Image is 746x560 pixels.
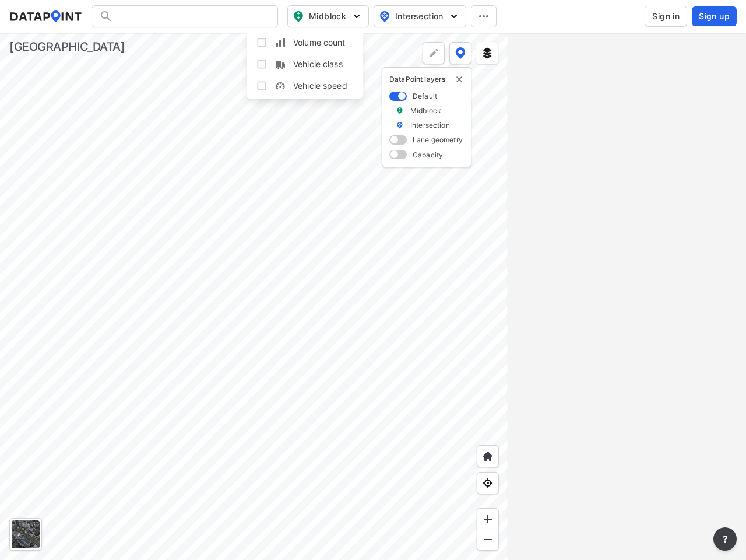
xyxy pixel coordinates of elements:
[699,10,730,22] span: Sign up
[351,10,363,22] img: 5YPKRKmlfpI5mqlR8AD95paCi+0kK1fRFDJSaMmawlwaeJcJwk9O2fotCW5ve9gAAAAASUVORK5CYII=
[482,477,494,489] img: zeq5HYn9AnE9l6UmnFLPAAAAAElFTkSuQmCC
[293,9,361,23] span: Midblock
[652,10,680,22] span: Sign in
[477,472,499,494] div: View my location
[477,528,499,551] div: Zoom out
[410,120,450,130] label: Intersection
[396,106,404,116] img: marker_Midblock.5ba75e30.svg
[293,79,347,92] span: Vehicle speed
[413,135,463,145] label: Lane geometry
[455,47,466,59] img: data-point-layers.37681fc9.svg
[455,75,464,84] button: delete
[413,91,437,101] label: Default
[389,75,464,84] p: DataPoint layers
[482,450,494,462] img: +XpAUvaXAN7GudzAAAAAElFTkSuQmCC
[410,106,441,116] label: Midblock
[9,10,82,22] img: dataPointLogo.9353c09d.svg
[374,5,466,27] button: Intersection
[413,150,443,160] label: Capacity
[9,38,125,55] div: [GEOGRAPHIC_DATA]
[455,75,464,84] img: close-external-leyer.3061a1c7.svg
[482,534,494,545] img: MAAAAAElFTkSuQmCC
[720,532,730,546] span: ?
[275,58,286,70] img: S3KcC2PZAAAAAElFTkSuQmCC
[293,58,343,70] span: Vehicle class
[645,6,687,27] button: Sign in
[642,6,689,27] a: Sign in
[275,37,286,48] img: zXKTHG75SmCTpzeATkOMbMjAxYFTnPvh7K8Q9YYMXBy4Bd2Bwe9xdUQUqRsak2SDbAAAAABJRU5ErkJggg==
[378,9,392,23] img: map_pin_int.54838e6b.svg
[448,10,460,22] img: 5YPKRKmlfpI5mqlR8AD95paCi+0kK1fRFDJSaMmawlwaeJcJwk9O2fotCW5ve9gAAAAASUVORK5CYII=
[477,508,499,530] div: Zoom in
[689,6,737,26] a: Sign up
[449,42,471,64] button: DataPoint layers
[477,445,499,467] div: Home
[287,5,369,27] button: Midblock
[379,9,459,23] span: Intersection
[291,9,305,23] img: map_pin_mid.602f9df1.svg
[9,518,42,551] div: Toggle basemap
[481,47,493,59] img: layers.ee07997e.svg
[293,36,346,48] span: Volume count
[692,6,737,26] button: Sign up
[396,120,404,130] img: marker_Intersection.6861001b.svg
[423,42,445,64] div: Polygon tool
[428,47,439,59] img: +Dz8AAAAASUVORK5CYII=
[482,513,494,525] img: ZvzfEJKXnyWIrJytrsY285QMwk63cM6Drc+sIAAAAASUVORK5CYII=
[275,80,286,92] img: w05fo9UQAAAAAElFTkSuQmCC
[713,527,737,551] button: more
[476,42,498,64] button: External layers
